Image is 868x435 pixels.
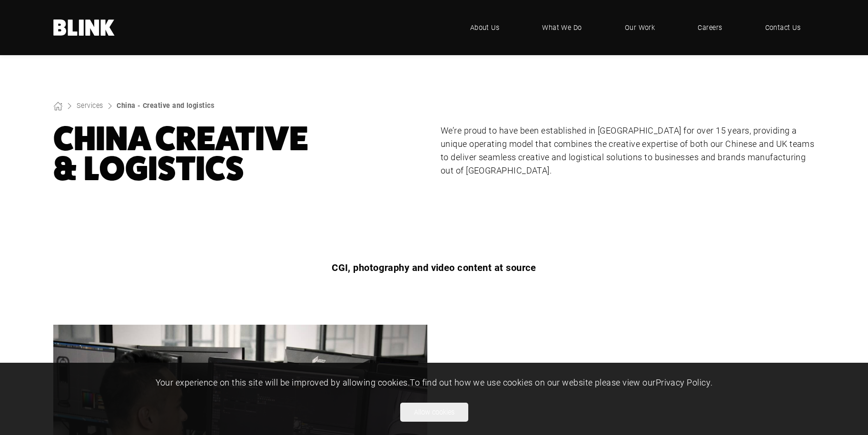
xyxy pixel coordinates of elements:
[542,22,582,33] span: What We Do
[77,101,103,110] a: Services
[656,377,710,388] a: Privacy Policy
[683,13,736,42] a: Careers
[698,22,722,33] span: Careers
[470,22,500,33] span: About Us
[456,13,514,42] a: About Us
[751,13,815,42] a: Contact Us
[156,377,713,388] span: Your experience on this site will be improved by allowing cookies. To find out how we use cookies...
[625,22,655,33] span: Our Work
[528,13,596,42] a: What We Do
[765,22,801,33] span: Contact Us
[332,260,536,275] h3: CGI, photography and video content at source
[117,101,215,110] a: China - Creative and logistics
[611,13,670,42] a: Our Work
[400,403,468,422] button: Allow cookies
[53,124,427,184] h1: China Creative & Logistics
[441,124,815,177] p: We’re proud to have been established in [GEOGRAPHIC_DATA] for over 15 years, providing a unique o...
[53,19,115,36] a: Home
